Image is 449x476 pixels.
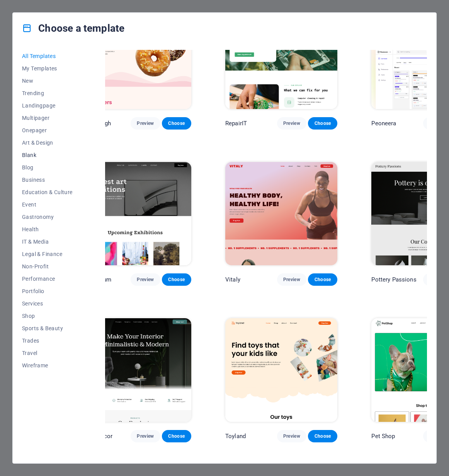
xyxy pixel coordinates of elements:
button: Travel [22,347,73,359]
span: Choose [168,433,185,439]
h4: Choose a template [22,22,124,34]
button: Blog [22,161,73,174]
img: Toyland [225,318,337,422]
button: Choose [308,117,337,130]
span: Trades [22,338,73,344]
button: Choose [162,117,191,130]
button: Event [22,198,73,211]
img: SugarDough [79,5,191,109]
span: Choose [168,276,185,283]
button: Choose [162,273,191,286]
button: Preview [131,117,160,130]
span: Preview [137,433,154,439]
span: New [22,78,73,84]
p: Vitaly [225,276,240,283]
span: Performance [22,276,73,282]
button: Education & Culture [22,186,73,198]
button: New [22,75,73,87]
p: Pottery Passions [371,276,416,283]
button: Business [22,174,73,186]
span: Health [22,226,73,232]
button: Wireframe [22,359,73,372]
span: Trending [22,90,73,96]
img: Home Decor [79,318,191,422]
button: Preview [277,430,306,442]
button: Landingpage [22,99,73,112]
button: Gastronomy [22,211,73,223]
button: Health [22,223,73,235]
p: Peoneera [371,119,396,127]
button: Performance [22,273,73,285]
button: Art & Design [22,136,73,149]
p: RepairIT [225,119,247,127]
span: Preview [137,120,154,126]
button: Blank [22,149,73,161]
span: Portfolio [22,288,73,294]
span: Sports & Beauty [22,325,73,331]
span: Preview [137,276,154,283]
button: Trending [22,87,73,99]
span: Preview [283,276,300,283]
span: IT & Media [22,239,73,245]
span: Education & Culture [22,189,73,195]
span: Art & Design [22,140,73,146]
button: Legal & Finance [22,248,73,260]
span: Blank [22,152,73,158]
img: Vitaly [225,162,337,266]
span: Services [22,300,73,307]
button: Preview [131,273,160,286]
span: Landingpage [22,102,73,109]
span: Multipager [22,115,73,121]
button: Sports & Beauty [22,322,73,334]
p: Pet Shop [371,432,395,440]
span: Preview [283,433,300,439]
img: Art Museum [79,162,191,266]
img: RepairIT [225,5,337,109]
span: Preview [283,120,300,126]
button: Multipager [22,112,73,124]
span: Legal & Finance [22,251,73,257]
button: IT & Media [22,235,73,248]
button: Services [22,297,73,310]
button: Shop [22,310,73,322]
button: All Templates [22,50,73,62]
span: Choose [314,120,331,126]
span: Blog [22,164,73,171]
button: Choose [308,430,337,442]
span: Travel [22,350,73,356]
span: All Templates [22,53,73,59]
span: Non-Profit [22,263,73,270]
span: Business [22,177,73,183]
span: Choose [314,433,331,439]
span: Event [22,201,73,208]
button: Preview [131,430,160,442]
span: Choose [168,120,185,126]
button: Non-Profit [22,260,73,273]
span: Choose [314,276,331,283]
p: Toyland [225,432,246,440]
button: Trades [22,334,73,347]
span: Gastronomy [22,214,73,220]
button: Portfolio [22,285,73,297]
button: My Templates [22,62,73,75]
button: Choose [308,273,337,286]
span: Wireframe [22,362,73,369]
span: Onepager [22,127,73,133]
span: My Templates [22,65,73,72]
button: Preview [277,117,306,130]
button: Choose [162,430,191,442]
button: Preview [277,273,306,286]
button: Onepager [22,124,73,136]
span: Shop [22,313,73,319]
